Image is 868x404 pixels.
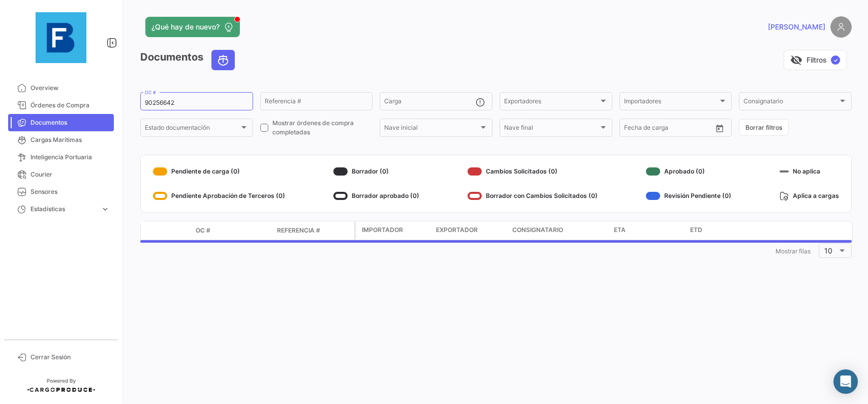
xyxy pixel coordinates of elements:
[824,246,832,255] span: 10
[432,221,508,240] datatable-header-cell: Exportador
[101,205,110,214] span: expand_more
[273,222,354,239] datatable-header-cell: Referencia #
[151,22,220,32] span: ¿Qué hay de nuevo?
[646,163,731,180] div: Aprobado (0)
[8,97,114,114] a: Órdenes de Compra
[712,121,727,136] button: Open calendar
[436,225,478,235] span: Exportador
[333,163,419,180] div: Borrador (0)
[356,221,432,240] datatable-header-cell: Importador
[504,126,599,133] span: Nave final
[830,16,852,38] img: placeholder-user.png
[384,126,479,133] span: Nave inicial
[145,17,240,37] button: ¿Qué hay de nuevo?
[30,205,97,214] span: Estadísticas
[508,221,610,240] datatable-header-cell: Consignatario
[8,149,114,166] a: Inteligencia Portuaria
[30,170,110,179] span: Courier
[192,222,273,239] datatable-header-cell: OC #
[36,12,86,63] img: 12429640-9da8-4fa2-92c4-ea5716e443d2.jpg
[614,225,626,235] span: ETA
[30,118,110,127] span: Documentos
[362,225,403,235] span: Importador
[30,101,110,110] span: Órdenes de Compra
[145,126,239,133] span: Estado documentación
[30,353,110,362] span: Cerrar Sesión
[30,153,110,162] span: Inteligencia Portuaria
[624,126,642,133] input: Desde
[8,114,114,131] a: Documentos
[646,188,731,204] div: Revisión Pendiente (0)
[686,221,762,240] datatable-header-cell: ETD
[333,188,419,204] div: Borrador aprobado (0)
[8,79,114,97] a: Overview
[272,119,373,137] span: Mostrar órdenes de compra completadas
[153,163,285,180] div: Pendiente de carga (0)
[468,188,598,204] div: Borrador con Cambios Solicitados (0)
[624,99,719,106] span: Importadores
[161,226,192,235] datatable-header-cell: Modo de Transporte
[140,50,238,70] h3: Documentos
[212,50,234,70] button: Ocean
[196,226,210,235] span: OC #
[8,183,114,200] a: Sensores
[30,135,110,145] span: Cargas Marítimas
[468,163,598,180] div: Cambios Solicitados (0)
[504,99,599,106] span: Exportadores
[30,187,110,196] span: Sensores
[8,166,114,183] a: Courier
[780,188,839,204] div: Aplica a cargas
[790,54,802,66] span: visibility_off
[610,221,686,240] datatable-header-cell: ETA
[153,188,285,204] div: Pendiente Aprobación de Terceros (0)
[833,369,858,394] div: Abrir Intercom Messenger
[784,50,847,70] button: visibility_offFiltros✓
[739,119,789,136] button: Borrar filtros
[277,226,320,235] span: Referencia #
[743,99,838,106] span: Consignatario
[690,225,702,235] span: ETD
[8,131,114,149] a: Cargas Marítimas
[780,163,839,180] div: No aplica
[776,247,811,255] span: Mostrar filas
[512,225,563,235] span: Consignatario
[30,83,110,93] span: Overview
[649,126,692,133] input: Hasta
[831,55,840,65] span: ✓
[768,22,825,32] span: [PERSON_NAME]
